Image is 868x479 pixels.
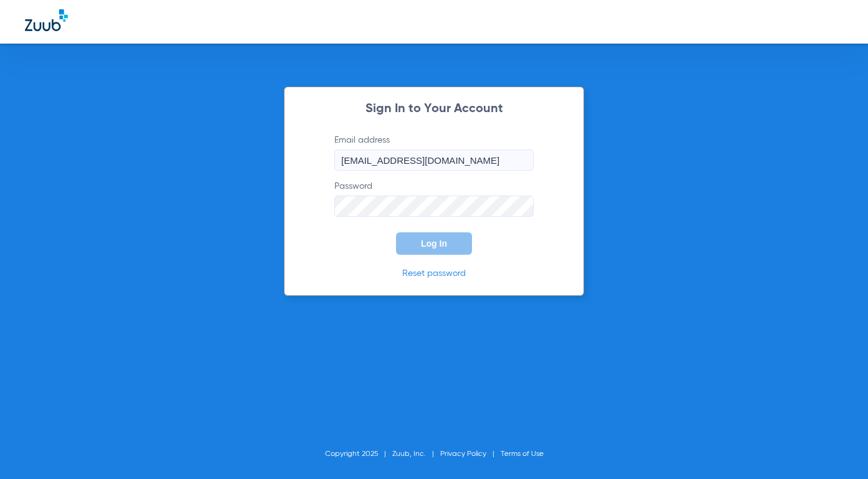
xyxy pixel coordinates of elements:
[501,450,544,458] a: Terms of Use
[325,448,392,460] li: Copyright 2025
[334,180,534,217] label: Password
[316,103,552,115] h2: Sign In to Your Account
[421,239,447,249] span: Log In
[440,450,486,458] a: Privacy Policy
[334,134,534,171] label: Email address
[396,232,472,255] button: Log In
[25,9,68,31] img: Zuub Logo
[402,269,466,278] a: Reset password
[334,196,534,217] input: Password
[392,448,440,460] li: Zuub, Inc.
[334,149,534,171] input: Email address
